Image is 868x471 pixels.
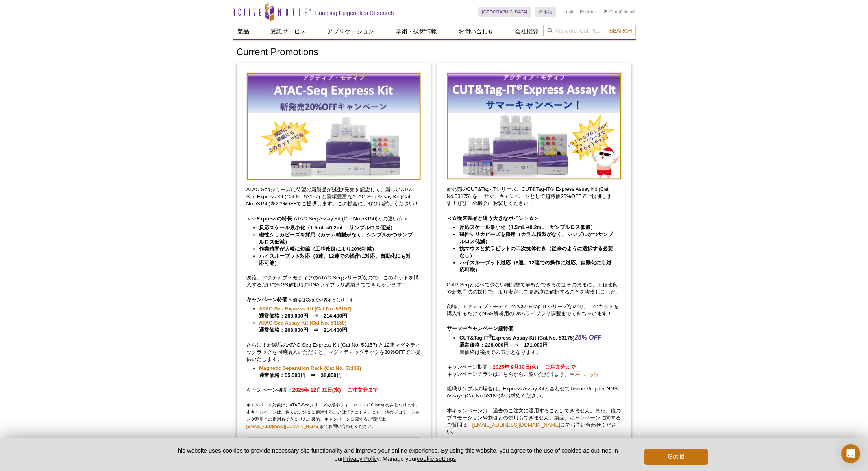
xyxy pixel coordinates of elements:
strong: Expressの特長 [257,216,292,222]
a: 受託サービス [266,24,311,39]
strong: ハイスループット対応（8連、12連での操作に対応。自動化にも対応可能） [459,260,611,273]
a: 日本語 [535,7,556,17]
a: ATAC-Seq Express Kit (Cat No. 53157) [259,305,352,312]
a: [GEOGRAPHIC_DATA] [478,7,531,17]
span: ※価格は税抜での表示となります [289,297,353,302]
a: お問い合わせ [453,24,498,39]
p: キャンペーン期間： キャンペーンチラシはこちらからご覧いただけます。⇒ [447,364,622,378]
u: キャンペーン特価 [246,297,287,303]
a: Privacy Policy [343,455,379,462]
p: 勿論、アクティブ・モティフのATAC-Seqシリーズなので、このキットを購入するだけでNGS解析用のDNAライブラリ調製までできちゃいます！ [246,274,421,288]
strong: 磁性シリカビーズを採用（カラム精製がなく、シンプルかつサンプルロス低減） [459,231,613,244]
p: 組織サンプルの場合は、Express Assay Kitと合わせてTissue Prep for NGS Assays (Cat No.53185)をお求めください。 [447,385,622,399]
img: Save on ATAC-Seq Kits [246,72,421,180]
p: ATAC-Seqシリーズに待望の新製品が誕生‼発売を記念して、新しいATAC-Seq Express Kit (Cat No.53157) と実績豊富なATAC-Seq Assay Kit (C... [246,186,421,207]
a: Cart [604,9,618,15]
img: Your Cart [604,9,607,13]
strong: 通常価格：268,000円 ⇒ 214,400円 [259,320,347,333]
img: Save on CUT&Tag-IT Express [447,72,622,180]
p: ＜☆ -ATAC-Seq Assay Kit (Cat No.53150)との違い☆＞ [246,215,421,222]
strong: 反応スケール最小化（1.5mL⇒0.2mL サンプルロス低減） [459,224,596,230]
strong: 通常価格：55,500円 ⇒ 38,850円 [259,365,361,378]
u: サーマーキャンペーン超特価 [447,325,513,331]
button: Got it! [644,449,707,465]
input: Keyword, Cat. No. [543,24,636,37]
p: 新発売のCUT&Tag-ITシリーズ、CUT&Tag-IT® Express Assay Kit (Cat No.53175) を、 サマーキャンペーンとして超特価25%OFFでご提供します！ぜ... [447,186,622,207]
a: [EMAIL_ADDRESS][DOMAIN_NAME] [472,422,561,428]
a: ATAC-Seq Assay Kit (Cat No. 53150) [259,320,346,327]
a: アプリケーション [322,24,379,39]
a: こちら [575,370,599,378]
h2: Enabling Epigenetics Research [315,9,394,17]
strong: 反応スケール最小化（1.5mL⇒0.2mL サンプルロス低減） [259,225,395,231]
div: Open Intercom Messenger [841,444,860,463]
strong: 作業時間が大幅に短縮（工程改良により20%削減） [259,246,377,252]
a: 学術・技術情報 [391,24,442,39]
a: Register [580,9,596,15]
a: [EMAIL_ADDRESS][DOMAIN_NAME] [246,424,320,429]
button: Search [607,27,634,34]
strong: 抗マウスと抗ラビットの二次抗体付き（従来のように選択する必要なし） [459,246,613,259]
a: Magnetic Separation Rack (Cat No. 53138) [259,365,361,372]
strong: 2025年 12月31日(水) ご注文分まで [292,387,378,393]
li: (0 items) [604,7,636,17]
em: 25% OFF [575,334,601,341]
p: ChIP-Seqと比べて少ない細胞数で解析ができるのはそのままに、工程改良や新規手法の採用で、より安定して高感度に解析することを実現しました。 [447,281,622,296]
p: 本キャンペーンは、過去のご注文に適用することはできません。また、他のプロモーションや割引との併用もできません。製品、キャンペーンに関するご質問は、 までお問い合わせください。 [447,407,622,436]
sup: ® [489,334,492,338]
span: キャンペーン対象は、ATAC-Seqシリーズの最小フォーマット (16 rxns) のみとなります。 本キャンペーンは、過去のご注文に適用することはできません。また、他のプロモーションや割引との... [246,403,420,429]
p: さらに！新製品のATAC-Seq Express Kit (Cat No. 53157) と12連マグネティックラックを同時購入いただくと、マグネティックラックを30%OFFでご提供いたします。 [246,342,421,363]
a: Login [564,9,574,15]
strong: ＜☆従来製品と違う大きなポイント☆＞ [447,215,539,221]
li: | [577,7,578,17]
strong: ハイスループット対応（8連、12連での操作に対応。自動化にも対応可能） [259,253,411,266]
a: 会社概要 [510,24,543,39]
li: ※価格は税抜での表示となります。 [459,334,614,356]
p: 勿論、アクティブ・モティフのCUT&Tag-ITシリーズなので、このキットを購入するだけでNGS解析用のDNAライブラリ調製までできちゃいます！ [447,303,622,317]
strong: CUT&Tag-IT Express Assay Kit (Cat No. 53175) 通常価格：228,000円 ⇒ 171,000円 [459,335,601,348]
strong: 2025年 9月30日(火) ご注文分まで [493,364,576,370]
h1: Current Promotions [237,47,632,58]
strong: 通常価格：268,000円 ⇒ 214,400円 [259,306,352,319]
button: cookie settings [417,455,456,462]
p: This website uses cookies to provide necessary site functionality and improve your online experie... [161,446,632,463]
a: 製品 [233,24,254,39]
span: Search [609,28,632,34]
strong: 磁性シリカビーズを採用（カラム精製がなく、シンプルかつサンプルロス低減） [259,232,413,245]
a: ATAC-Seq シリーズ [246,438,421,455]
p: キャンペーン期間： [246,386,421,393]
